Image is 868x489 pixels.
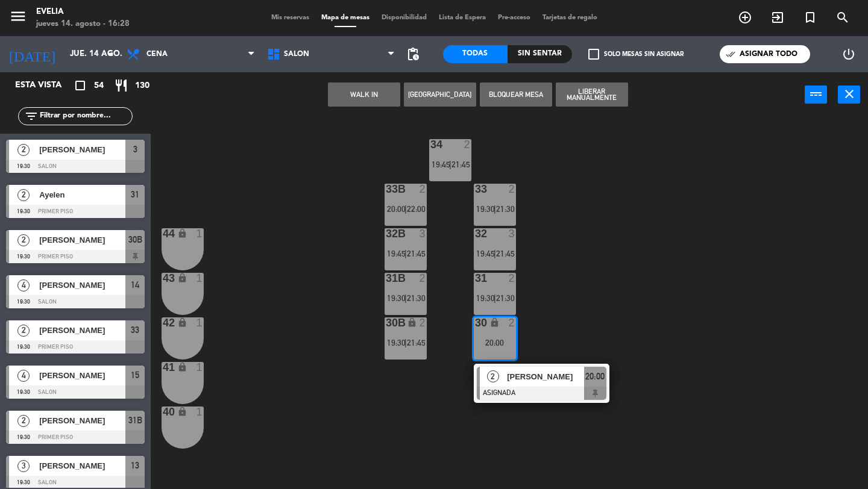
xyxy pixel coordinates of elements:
span: | [449,160,451,169]
span: Mapa de mesas [315,14,376,21]
span: check_box_outline_blank [588,49,599,60]
div: 20:00 [474,338,516,347]
span: pending_actions [406,47,420,61]
div: 31 [475,273,476,284]
div: 2 [420,317,427,328]
i: search [835,10,850,25]
span: [PERSON_NAME] [39,324,125,337]
div: 41 [163,362,163,373]
span: 13 [131,458,139,473]
span: 21:45 [407,338,426,347]
span: 19:45 [387,249,406,258]
button: done_allAsignar todo [720,45,810,63]
i: arrow_drop_down [103,47,118,61]
i: lock [177,362,187,372]
div: 2 [509,273,516,284]
button: menu [9,7,27,30]
span: 21:45 [407,249,426,258]
div: 30B [386,317,386,328]
span: [PERSON_NAME] [39,143,125,156]
span: | [404,293,407,303]
button: WALK IN [328,83,400,107]
span: [PERSON_NAME] [39,459,125,472]
span: Mis reservas [265,14,315,21]
div: 3 [509,228,516,239]
button: close [838,86,860,104]
span: 31 [131,187,139,202]
span: | [404,249,407,258]
div: 2 [420,273,427,284]
div: 1 [197,317,204,328]
i: lock [177,317,187,328]
span: 21:30 [496,204,515,214]
span: [PERSON_NAME] [39,414,125,427]
i: lock [177,406,187,417]
div: 1 [197,406,204,417]
span: 19:30 [476,293,495,303]
i: add_circle_outline [738,10,752,25]
span: Pre-acceso [492,14,536,21]
button: [GEOGRAPHIC_DATA] [404,83,476,107]
span: 3 [133,142,137,157]
i: restaurant [114,78,128,93]
span: | [494,249,496,258]
i: lock [177,273,187,283]
span: 3 [17,460,30,472]
div: 3 [420,228,427,239]
div: 2 [509,317,516,328]
span: 2 [17,189,30,201]
i: menu [9,7,27,25]
div: 30 [475,317,476,328]
div: 2 [509,184,516,195]
span: 2 [487,370,499,382]
div: 43 [163,273,163,284]
div: 33B [386,184,386,195]
span: 54 [94,79,104,93]
span: [PERSON_NAME] [39,369,125,382]
span: Lista de Espera [433,14,492,21]
i: crop_square [73,78,87,93]
i: close [842,87,857,101]
div: 1 [197,228,204,239]
div: Sin sentar [508,45,572,63]
span: 21:30 [496,293,515,303]
span: 19:30 [387,293,406,303]
span: 20:00 [585,369,605,384]
i: lock [177,228,187,238]
i: turned_in_not [803,10,817,25]
div: Todas [443,45,508,63]
i: filter_list [24,109,39,123]
div: 31B [386,273,386,284]
button: Bloquear Mesa [480,83,552,107]
span: 4 [17,370,30,382]
span: 30B [128,232,142,247]
span: SALON [284,50,309,58]
i: power_settings_new [841,47,856,61]
span: [PERSON_NAME] [39,279,125,291]
span: | [494,204,496,214]
span: | [404,338,407,347]
span: 33 [131,323,139,337]
span: Ayelen [39,188,125,201]
i: exit_to_app [770,10,785,25]
div: 40 [163,406,163,417]
div: 1 [197,273,204,284]
div: Evelia [36,6,130,18]
i: lock [407,317,417,328]
span: [PERSON_NAME] [507,370,584,383]
span: [PERSON_NAME] [39,234,125,246]
span: done_all [726,49,735,59]
i: lock [489,317,500,328]
span: | [404,204,407,214]
span: 130 [135,79,149,93]
button: power_input [805,86,827,104]
div: 2 [464,139,471,150]
div: 2 [420,184,427,195]
div: 42 [163,317,163,328]
span: 21:45 [496,249,515,258]
span: 14 [131,278,139,292]
span: Cena [146,50,168,58]
span: 15 [131,368,139,382]
span: 22:00 [407,204,426,214]
span: 19:30 [476,204,495,214]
